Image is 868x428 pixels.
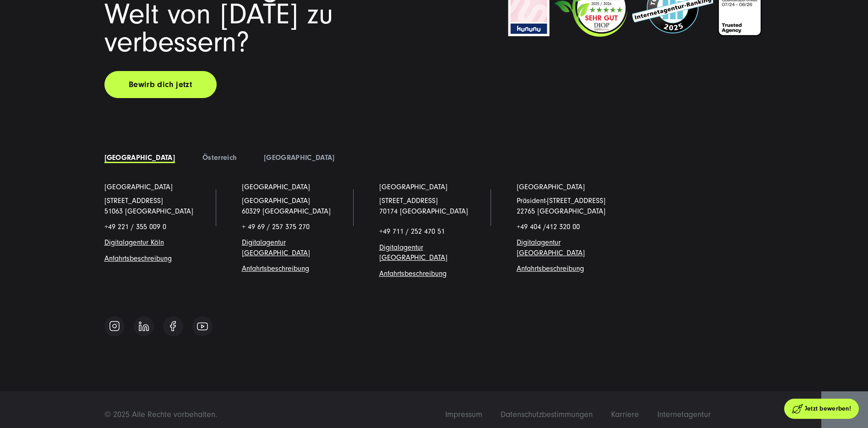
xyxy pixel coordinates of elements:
a: [GEOGRAPHIC_DATA] [264,154,334,162]
a: Digitalagentur [GEOGRAPHIC_DATA] [242,238,310,257]
a: [STREET_ADDRESS] [104,197,163,205]
span: +49 404 / [517,223,580,231]
a: Digitalagentur [GEOGRAPHIC_DATA] [379,243,448,262]
a: Anfahrtsbeschreibung [379,269,447,278]
img: Follow us on Instagram [109,320,120,332]
a: [GEOGRAPHIC_DATA] [379,182,448,192]
a: [STREET_ADDRESS] [379,197,438,205]
a: 60329 [GEOGRAPHIC_DATA] [242,207,331,215]
span: Internetagentur [657,410,711,419]
span: 412 320 00 [546,223,580,231]
a: [GEOGRAPHIC_DATA] [104,154,175,162]
a: 51063 [GEOGRAPHIC_DATA] [104,207,193,215]
span: +49 711 / 252 470 51 [379,227,445,236]
p: +49 221 / 355 009 0 [104,222,214,232]
span: Impressum [445,410,482,419]
a: 70174 [GEOGRAPHIC_DATA] [379,207,468,215]
a: Bewirb dich jetzt [104,71,217,98]
img: Follow us on Youtube [197,322,208,330]
a: Österreich [202,154,236,162]
span: [GEOGRAPHIC_DATA] [242,197,310,205]
span: © 2025 Alle Rechte vorbehalten. [104,410,217,419]
a: Anfahrtsbeschreibun [242,264,305,273]
a: [GEOGRAPHIC_DATA] [242,182,310,192]
a: Jetzt bewerben! [784,399,859,419]
a: [GEOGRAPHIC_DATA] [517,182,585,192]
span: Datenschutzbestimmungen [501,410,593,419]
p: Präsident-[STREET_ADDRESS] 22765 [GEOGRAPHIC_DATA] [517,196,627,216]
img: Follow us on Linkedin [139,321,149,331]
a: Digitalagentur [GEOGRAPHIC_DATA] [517,238,585,257]
a: Anfahrtsbeschreibung [517,264,584,273]
a: Digitalagentur Köl [104,238,160,247]
span: g [242,264,309,273]
span: Karriere [611,410,639,419]
img: Follow us on Facebook [170,321,176,331]
a: [GEOGRAPHIC_DATA] [104,182,173,192]
a: n [160,238,164,247]
a: Anfahrtsbeschreibung [104,254,172,263]
span: + 49 69 / 257 375 270 [242,223,310,231]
